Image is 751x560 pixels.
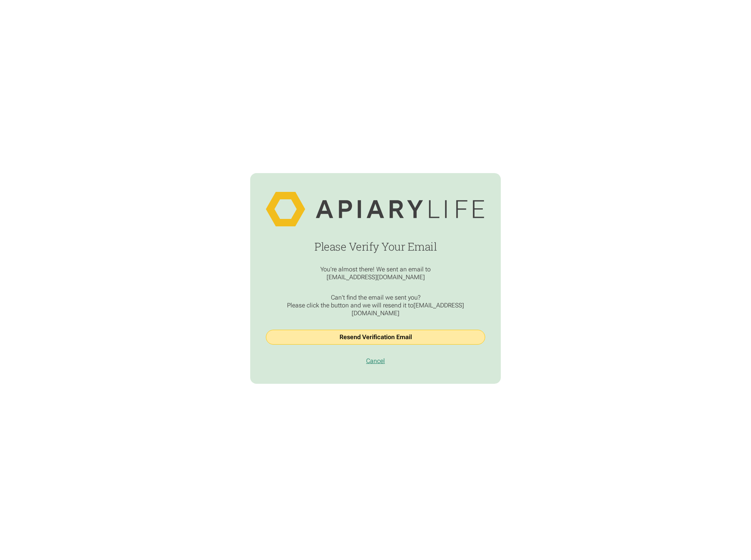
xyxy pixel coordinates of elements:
span: [EMAIL_ADDRESS][DOMAIN_NAME] [327,273,425,281]
div: Can't find the email we sent you? Please click the button and we will resend it to [266,294,485,317]
a: Cancel [366,354,385,368]
button: Resend Verification Email [266,330,485,345]
div: You're almost there! We sent an email to [266,266,485,281]
h1: Please Verify Your Email [266,241,485,253]
span: [EMAIL_ADDRESS][DOMAIN_NAME] [352,302,464,317]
